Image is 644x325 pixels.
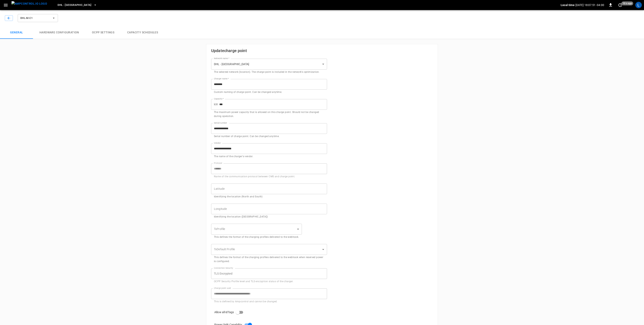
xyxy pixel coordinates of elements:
label: Vendor [214,141,221,145]
label: Protocol [214,162,222,165]
label: Charge point uuid [214,287,231,290]
label: Charger name [214,77,229,80]
label: Connection Security [214,267,233,270]
p: OCPP Security Profile level and TLS encryption status of the charger. [214,280,324,284]
button: Capacity Schedules [121,26,164,39]
span: DHL-M-C1 [20,16,50,21]
label: Capacity [214,97,224,100]
p: Identifying the location (North and South) [214,195,324,199]
p: This is defined by Ampcontrol and cannot be changed. [214,300,324,304]
label: Serial number [214,121,227,125]
p: Local time [561,3,575,7]
button: DHL - [GEOGRAPHIC_DATA] [56,1,98,9]
button: OCPP settings [86,26,121,39]
button: Hardware configuration [33,26,86,39]
p: The name of the charger's vendor. [214,155,324,159]
p: This defines the format of the charging profiles delivered to the webhook when reserved power is ... [214,255,324,263]
div: profile-icon [635,2,642,8]
label: Network name [214,57,229,60]
button: set refresh interval [617,2,623,8]
p: Allow all idTags [214,310,234,314]
div: DHL - [GEOGRAPHIC_DATA] [211,59,327,70]
p: Custom naming of charge point. Can be changed anytime. [214,90,324,94]
h6: Update charge point [211,47,327,54]
span: DHL - [GEOGRAPHIC_DATA] [58,3,92,7]
span: 10 s ago [621,1,633,5]
p: kW [214,102,218,107]
p: [DATE] 18:07:51 -04:00 [575,3,604,7]
img: ampcontrol.io logo [11,1,47,6]
p: The maximum power capacity that is allowed on this charge point. Should not be changed during ope... [214,110,324,118]
p: This defines the format of the charging profiles delivered to the webhook. [214,235,299,239]
button: DHL-M-C1 [18,14,58,22]
p: Serial number of charge point. Can be changed anytime. [214,134,324,138]
p: Identifying the location ([GEOGRAPHIC_DATA]) [214,215,324,219]
p: Name of the communication protocol between CMS and charge point. [214,175,324,179]
p: The selected network (location). The charge point is included in the network's optimization. [214,70,324,74]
